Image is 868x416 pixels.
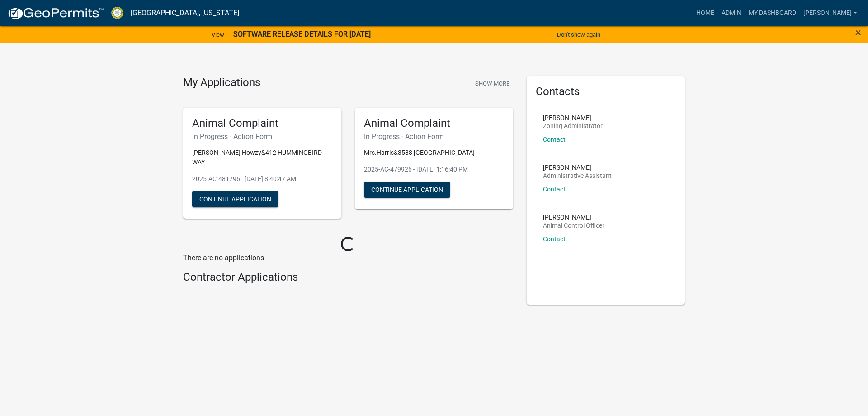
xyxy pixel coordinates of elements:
h6: In Progress - Action Form [364,132,504,141]
p: Administrative Assistant [543,172,612,179]
a: [GEOGRAPHIC_DATA], [US_STATE] [131,5,239,21]
p: Mrs.Harris&3588 [GEOGRAPHIC_DATA] [364,148,504,158]
p: [PERSON_NAME] [543,115,603,121]
p: [PERSON_NAME] [543,214,604,220]
button: Continue Application [364,182,450,198]
button: Don't show again [553,27,604,42]
a: Admin [718,5,745,22]
p: There are no applications [183,253,513,263]
h5: Animal Complaint [192,117,332,130]
p: [PERSON_NAME] [543,164,612,171]
a: Home [693,5,718,22]
h4: My Applications [183,76,260,90]
img: Crawford County, Georgia [111,7,123,19]
button: Close [855,27,861,38]
p: [PERSON_NAME] Howzy&412 HUMMINGBIRD WAY [192,148,332,167]
a: [PERSON_NAME] [800,5,861,22]
wm-workflow-list-section: Contractor Applications [183,271,513,287]
a: Contact [543,235,566,243]
button: Show More [472,76,513,91]
h6: In Progress - Action Form [192,132,332,141]
h5: Contacts [536,85,676,98]
h5: Animal Complaint [364,117,504,130]
p: 2025-AC-481796 - [DATE] 8:40:47 AM [192,174,332,184]
h4: Contractor Applications [183,271,513,284]
button: Continue Application [192,191,278,207]
strong: SOFTWARE RELEASE DETAILS FOR [DATE] [233,30,371,38]
a: Contact [543,136,566,143]
p: 2025-AC-479926 - [DATE] 1:16:40 PM [364,165,504,174]
p: Zoning Administrator [543,123,603,129]
p: Animal Control Officer [543,222,604,229]
span: × [855,26,861,39]
a: My Dashboard [745,5,800,22]
a: View [208,27,228,42]
a: Contact [543,186,566,193]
